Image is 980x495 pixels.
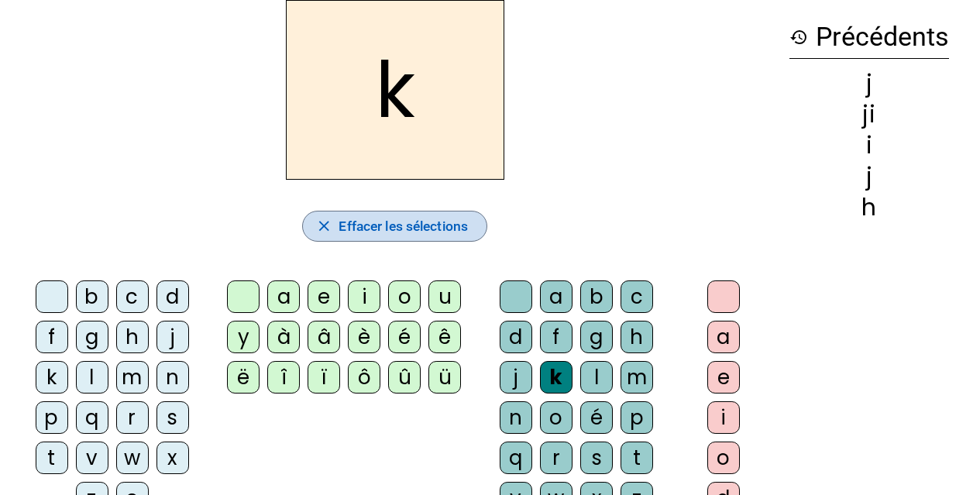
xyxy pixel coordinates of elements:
[36,401,68,434] div: p
[789,165,949,188] div: j
[580,442,613,474] div: s
[500,321,532,353] div: d
[621,361,653,394] div: m
[789,72,949,95] div: j
[789,103,949,126] div: ji
[315,218,333,235] mat-icon: close
[76,321,108,353] div: g
[302,211,487,242] button: Effacer les sélections
[707,321,740,353] div: a
[76,442,108,474] div: v
[428,361,461,394] div: ü
[388,361,421,394] div: û
[76,361,108,394] div: l
[789,15,949,59] h3: Précédents
[156,401,189,434] div: s
[227,321,260,353] div: y
[267,280,300,313] div: a
[580,361,613,394] div: l
[308,280,340,313] div: e
[227,361,260,394] div: ë
[621,442,653,474] div: t
[116,442,149,474] div: w
[540,361,573,394] div: k
[540,401,573,434] div: o
[621,280,653,313] div: c
[540,442,573,474] div: r
[707,442,740,474] div: o
[428,280,461,313] div: u
[36,442,68,474] div: t
[580,321,613,353] div: g
[500,361,532,394] div: j
[621,401,653,434] div: p
[36,361,68,394] div: k
[388,321,421,353] div: é
[36,321,68,353] div: f
[428,321,461,353] div: ê
[156,442,189,474] div: x
[580,280,613,313] div: b
[348,321,380,353] div: è
[116,401,149,434] div: r
[156,280,189,313] div: d
[500,401,532,434] div: n
[308,361,340,394] div: ï
[339,215,468,238] span: Effacer les sélections
[76,401,108,434] div: q
[388,280,421,313] div: o
[707,401,740,434] div: i
[156,361,189,394] div: n
[267,361,300,394] div: î
[707,361,740,394] div: e
[348,361,380,394] div: ô
[267,321,300,353] div: à
[156,321,189,353] div: j
[540,280,573,313] div: a
[621,321,653,353] div: h
[116,321,149,353] div: h
[76,280,108,313] div: b
[500,442,532,474] div: q
[580,401,613,434] div: é
[308,321,340,353] div: â
[116,361,149,394] div: m
[789,196,949,219] div: h
[116,280,149,313] div: c
[789,134,949,157] div: i
[348,280,380,313] div: i
[540,321,573,353] div: f
[789,28,808,46] mat-icon: history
